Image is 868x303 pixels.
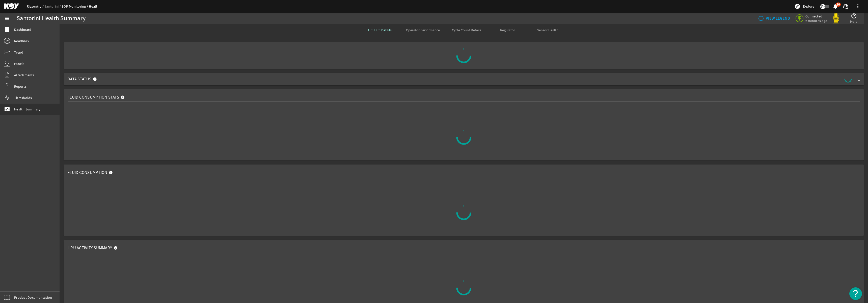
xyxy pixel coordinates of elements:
[831,13,841,24] img: Yellowpod.svg
[794,3,800,9] mat-icon: explore
[4,15,10,21] mat-icon: menu
[68,75,99,83] mat-panel-title: Data Status
[805,18,827,23] span: 6 minutes ago
[500,28,515,32] span: Regulator
[766,16,790,21] b: VIEW LEGEND
[68,170,107,175] span: Fluid Consumption
[756,14,792,23] button: VIEW LEGEND
[14,73,34,78] span: Attachments
[843,3,849,9] mat-icon: support_agent
[803,4,814,9] span: Explore
[14,107,41,112] span: Health Summary
[14,295,52,300] span: Product Documentation
[14,38,29,43] span: Readback
[4,106,10,112] mat-icon: monitor_heart
[805,14,827,18] span: Connected
[14,95,32,100] span: Thresholds
[852,0,864,12] button: more_vert
[14,61,24,66] span: Panels
[62,4,89,9] a: BOP Monitoring
[368,28,392,32] span: HPU KPI Details
[850,19,857,24] span: Help
[832,4,838,9] button: 86
[14,50,23,55] span: Trend
[89,4,99,9] a: Health
[14,84,26,89] span: Reports
[452,28,481,32] span: Cycle Count Details
[832,3,838,9] mat-icon: notifications
[27,4,44,9] a: Rigsentry
[851,13,857,19] mat-icon: help_outline
[68,95,119,100] span: Fluid Consumption Stats
[17,16,86,21] div: Santorini Health Summary
[4,27,10,33] mat-icon: dashboard
[44,4,62,9] a: Santorini
[68,245,112,250] span: HPU Activity Summary
[14,27,31,32] span: Dashboard
[64,73,864,85] mat-expansion-panel-header: Data Status
[849,287,862,300] button: Open Resource Center
[792,2,816,10] button: Explore
[406,28,440,32] span: Operator Performance
[758,15,762,21] mat-icon: info_outline
[537,28,558,32] span: Sensor Health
